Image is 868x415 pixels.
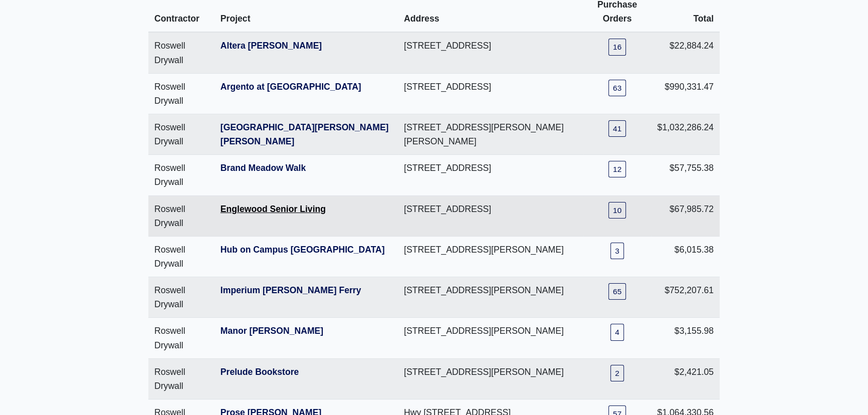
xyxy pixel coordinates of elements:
[398,32,583,73] td: [STREET_ADDRESS]
[608,120,626,137] a: 41
[651,73,720,114] td: $990,331.47
[398,277,583,318] td: [STREET_ADDRESS][PERSON_NAME]
[651,277,720,318] td: $752,207.61
[148,318,214,358] td: Roswell Drywall
[398,155,583,195] td: [STREET_ADDRESS]
[148,73,214,114] td: Roswell Drywall
[221,122,389,146] a: [GEOGRAPHIC_DATA][PERSON_NAME][PERSON_NAME]
[148,114,214,155] td: Roswell Drywall
[651,195,720,236] td: $67,985.72
[651,114,720,155] td: $1,032,286.24
[651,236,720,277] td: $6,015.38
[221,82,361,92] a: Argento at [GEOGRAPHIC_DATA]
[398,358,583,399] td: [STREET_ADDRESS][PERSON_NAME]
[651,32,720,73] td: $22,884.24
[221,204,326,214] a: Englewood Senior Living
[221,245,385,255] a: Hub on Campus [GEOGRAPHIC_DATA]
[221,285,361,295] a: Imperium [PERSON_NAME] Ferry
[398,236,583,277] td: [STREET_ADDRESS][PERSON_NAME]
[148,277,214,318] td: Roswell Drywall
[398,318,583,358] td: [STREET_ADDRESS][PERSON_NAME]
[608,80,626,96] a: 63
[610,243,624,259] a: 3
[608,161,626,177] a: 12
[148,358,214,399] td: Roswell Drywall
[148,236,214,277] td: Roswell Drywall
[651,318,720,358] td: $3,155.98
[148,32,214,73] td: Roswell Drywall
[608,202,626,219] a: 10
[608,283,626,300] a: 65
[221,326,323,336] a: Manor [PERSON_NAME]
[610,324,624,340] a: 4
[398,195,583,236] td: [STREET_ADDRESS]
[398,114,583,155] td: [STREET_ADDRESS][PERSON_NAME][PERSON_NAME]
[221,41,322,51] a: Altera [PERSON_NAME]
[148,195,214,236] td: Roswell Drywall
[651,358,720,399] td: $2,421.05
[398,73,583,114] td: [STREET_ADDRESS]
[610,365,624,381] a: 2
[221,163,306,173] a: Brand Meadow Walk
[221,367,299,377] a: Prelude Bookstore
[148,155,214,195] td: Roswell Drywall
[651,155,720,195] td: $57,755.38
[608,39,626,55] a: 16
